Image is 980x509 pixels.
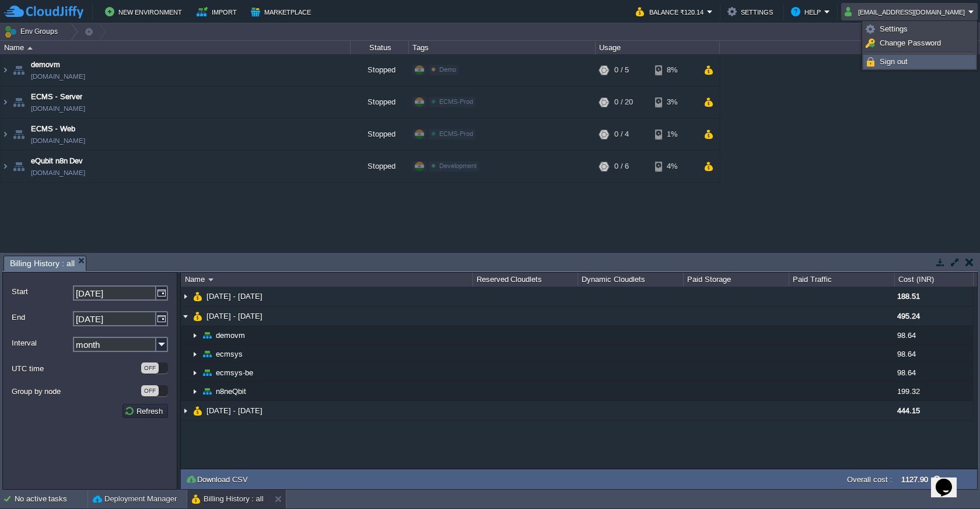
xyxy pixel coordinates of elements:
img: AMDAwAAAACH5BAEAAAAALAAAAAABAAEAAAICRAEAOw== [10,54,27,86]
div: 1% [655,118,693,150]
button: Help [791,5,824,19]
label: Group by node [12,385,140,398]
button: Import [197,5,240,19]
img: AMDAwAAAACH5BAEAAAAALAAAAAABAAEAAAICRAEAOw== [181,401,190,420]
button: Settings [727,5,776,19]
a: eQubit n8n Dev [31,155,83,167]
div: 3% [655,86,693,118]
a: Sign out [864,55,975,68]
button: New Environment [105,5,185,19]
span: Billing History : all [10,256,75,271]
div: Stopped [351,118,409,150]
div: 0 / 4 [614,118,629,150]
span: 444.15 [897,406,920,415]
div: 0 / 5 [614,54,629,86]
img: AMDAwAAAACH5BAEAAAAALAAAAAABAAEAAAICRAEAOw== [190,382,199,400]
span: 98.64 [897,331,916,340]
div: Stopped [351,86,409,118]
button: Balance ₹120.14 [636,5,707,19]
a: ecmsys [215,349,244,359]
span: Settings [880,25,908,33]
div: 4% [655,151,693,182]
img: AMDAwAAAACH5BAEAAAAALAAAAAABAAEAAAICRAEAOw== [193,287,202,306]
iframe: chat widget [931,462,968,497]
img: AMDAwAAAACH5BAEAAAAALAAAAAABAAEAAAICRAEAOw== [181,306,190,326]
label: Overall cost : [847,475,892,484]
button: Download CSV [185,474,251,484]
button: Deployment Manager [93,493,177,505]
a: [DOMAIN_NAME] [31,71,85,82]
a: [DOMAIN_NAME] [31,103,85,114]
img: AMDAwAAAACH5BAEAAAAALAAAAAABAAEAAAICRAEAOw== [202,345,212,363]
div: Paid Traffic [790,273,894,287]
img: AMDAwAAAACH5BAEAAAAALAAAAAABAAEAAAICRAEAOw== [1,118,10,150]
div: Reserved Cloudlets [474,273,578,287]
img: AMDAwAAAACH5BAEAAAAALAAAAAABAAEAAAICRAEAOw== [202,382,212,400]
div: Tags [409,41,595,54]
img: AMDAwAAAACH5BAEAAAAALAAAAAABAAEAAAICRAEAOw== [1,54,10,86]
button: [EMAIL_ADDRESS][DOMAIN_NAME] [845,5,968,19]
label: Start [12,285,72,298]
span: 98.64 [897,368,916,377]
span: [DATE] - [DATE] [205,311,264,321]
span: ECMS-Prod [439,98,473,105]
a: [DOMAIN_NAME] [31,167,85,179]
span: Development [439,162,477,169]
div: Stopped [351,151,409,182]
button: Marketplace [251,5,314,19]
span: 199.32 [897,387,920,396]
label: End [12,311,72,323]
img: AMDAwAAAACH5BAEAAAAALAAAAAABAAEAAAICRAEAOw== [181,287,190,306]
img: AMDAwAAAACH5BAEAAAAALAAAAAABAAEAAAICRAEAOw== [193,306,202,326]
a: Settings [864,23,975,36]
img: AMDAwAAAACH5BAEAAAAALAAAAAABAAEAAAICRAEAOw== [10,86,27,118]
span: Change Password [880,39,941,47]
a: n8neQbit [215,386,248,396]
a: ecmsys-be [215,368,255,378]
div: Dynamic Cloudlets [579,273,683,287]
a: Change Password [864,37,975,50]
div: 0 / 20 [614,86,633,118]
div: Status [351,41,408,54]
img: CloudJiffy [4,5,83,19]
div: Stopped [351,54,409,86]
span: 495.24 [897,312,920,320]
img: AMDAwAAAACH5BAEAAAAALAAAAAABAAEAAAICRAEAOw== [190,364,199,382]
img: AMDAwAAAACH5BAEAAAAALAAAAAABAAEAAAICRAEAOw== [1,86,10,118]
span: Sign out [880,57,908,66]
div: No active tasks [15,490,87,508]
a: [DATE] - [DATE] [205,291,264,301]
span: ECMS - Web [31,123,75,135]
img: AMDAwAAAACH5BAEAAAAALAAAAAABAAEAAAICRAEAOw== [190,326,199,344]
div: Cost (INR) [895,273,973,287]
div: OFF [141,362,159,374]
span: ECMS-Prod [439,130,473,137]
div: Paid Storage [684,273,789,287]
div: Name [1,41,350,54]
label: 1127.90 [901,475,928,484]
span: 188.51 [897,292,920,301]
label: Interval [12,337,72,349]
img: AMDAwAAAACH5BAEAAAAALAAAAAABAAEAAAICRAEAOw== [202,326,212,344]
img: AMDAwAAAACH5BAEAAAAALAAAAAABAAEAAAICRAEAOw== [208,278,213,281]
span: [DATE] - [DATE] [205,406,264,416]
button: Billing History : all [192,493,264,505]
a: [DOMAIN_NAME] [31,135,85,147]
img: AMDAwAAAACH5BAEAAAAALAAAAAABAAEAAAICRAEAOw== [190,345,199,363]
img: AMDAwAAAACH5BAEAAAAALAAAAAABAAEAAAICRAEAOw== [10,151,27,182]
img: AMDAwAAAACH5BAEAAAAALAAAAAABAAEAAAICRAEAOw== [193,401,202,420]
button: Refresh [124,406,166,416]
img: AMDAwAAAACH5BAEAAAAALAAAAAABAAEAAAICRAEAOw== [1,151,10,182]
div: 0 / 6 [614,151,629,182]
img: AMDAwAAAACH5BAEAAAAALAAAAAABAAEAAAICRAEAOw== [27,47,33,50]
label: UTC time [12,362,140,375]
div: 8% [655,54,693,86]
img: AMDAwAAAACH5BAEAAAAALAAAAAABAAEAAAICRAEAOw== [10,118,27,150]
a: demovm [31,59,60,71]
span: 98.64 [897,350,916,358]
button: Env Groups [4,23,62,40]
